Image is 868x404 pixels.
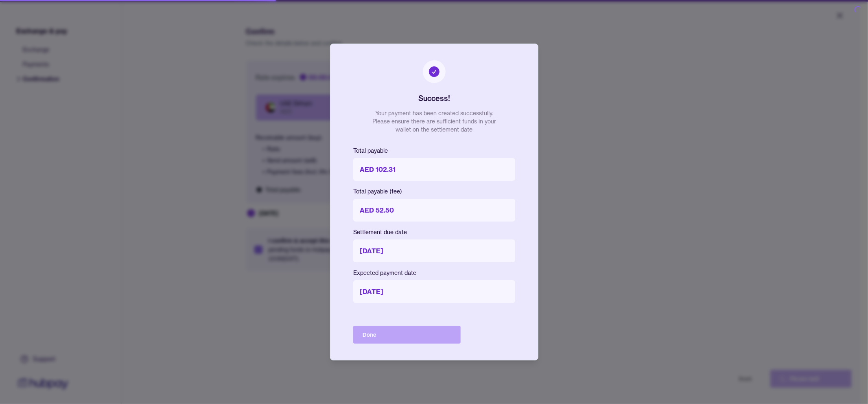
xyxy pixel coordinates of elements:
p: Total payable [353,147,515,155]
p: AED 52.50 [353,199,515,222]
p: Your payment has been created successfully. Please ensure there are sufficient funds in your wall... [369,109,499,134]
p: [DATE] [353,280,515,303]
p: [DATE] [353,239,515,262]
p: Expected payment date [353,269,515,277]
h2: Success! [418,93,450,104]
p: Total payable (fee) [353,187,515,195]
p: AED 102.31 [353,158,515,181]
p: Settlement due date [353,228,515,236]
